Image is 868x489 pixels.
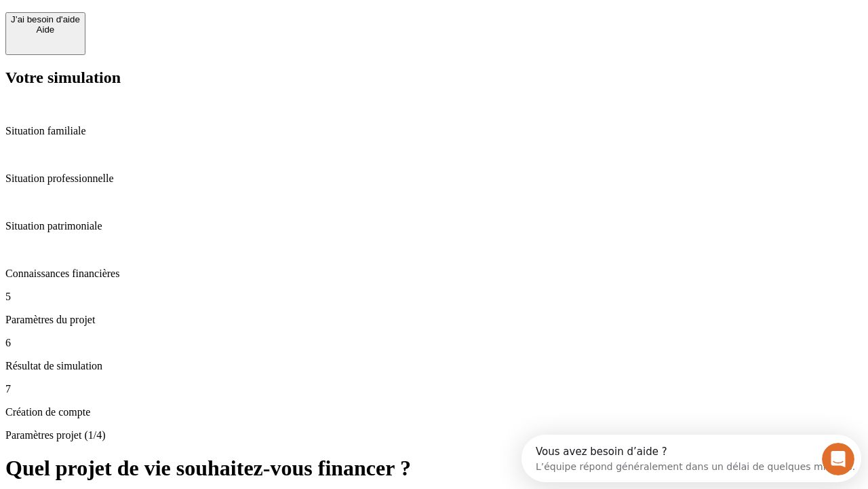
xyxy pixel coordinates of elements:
[5,383,863,395] p: 7
[5,291,863,303] p: 5
[5,173,863,185] p: Situation professionnelle
[5,125,863,137] p: Situation familiale
[5,5,374,43] div: Ouvrir le Messenger Intercom
[5,406,863,418] p: Création de compte
[822,443,854,475] iframe: Intercom live chat
[5,69,863,87] h2: Votre simulation
[14,12,334,22] div: Vous avez besoin d’aide ?
[11,14,80,24] div: J’ai besoin d'aide
[5,360,863,372] p: Résultat de simulation
[5,337,863,349] p: 6
[5,456,863,481] h1: Quel projet de vie souhaitez-vous financer ?
[5,12,85,55] button: J’ai besoin d'aideAide
[5,429,863,441] p: Paramètres projet (1/4)
[5,268,863,280] p: Connaissances financières
[5,314,863,326] p: Paramètres du projet
[11,24,80,35] div: Aide
[521,435,861,482] iframe: Intercom live chat discovery launcher
[5,220,863,232] p: Situation patrimoniale
[14,22,334,37] div: L’équipe répond généralement dans un délai de quelques minutes.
